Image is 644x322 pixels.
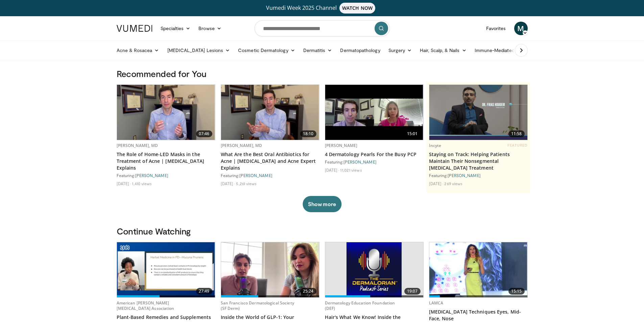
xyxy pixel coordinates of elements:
img: 04c704bc-886d-4395-b463-610399d2ca6d.620x360_q85_upscale.jpg [325,85,423,140]
a: Dermatopathology [336,44,384,57]
a: Cosmetic Dermatology [234,44,299,57]
a: What Are the Best Oral Antibiotics for Acne | [MEDICAL_DATA] and Acne Expert Explains [221,151,319,171]
a: American [PERSON_NAME][MEDICAL_DATA] Association [117,300,174,311]
a: Staying on Track: Helping Patients Maintain Their Nonsegmental [MEDICAL_DATA] Treatment [429,151,528,171]
img: VuMedi Logo [117,25,152,32]
li: [DATE] [221,181,235,186]
img: f71f9741-afe9-4e82-8b2e-d009d7e91538.620x360_q85_upscale.jpg [347,242,402,297]
a: [PERSON_NAME] [135,173,168,178]
li: [DATE] [429,181,444,186]
span: 18:10 [300,130,316,137]
a: Dermatology Education Foundation (DEF) [325,300,395,311]
a: Browse [194,22,225,35]
a: Favorites [482,22,510,35]
a: [PERSON_NAME], MD [117,143,158,148]
li: [DATE] [117,181,131,186]
a: San Francisco Dermatological Society (SF Derm) [221,300,294,311]
span: 19:07 [404,288,421,295]
span: 15:01 [404,130,421,137]
span: 15:15 [508,288,525,295]
span: WATCH NOW [339,3,375,14]
span: 07:46 [196,130,212,137]
a: M [514,22,528,35]
img: 7ed71027-41d0-40c0-96f1-abeb9d27b34e.620x360_q85_upscale.jpg [221,242,319,297]
a: [PERSON_NAME] [325,143,358,148]
a: [PERSON_NAME] [448,173,481,178]
img: bdc749e8-e5f5-404f-8c3a-bce07f5c1739.620x360_q85_upscale.jpg [117,85,215,140]
span: 25:24 [300,288,316,295]
span: FEATURED [507,143,527,148]
a: Surgery [384,44,416,57]
h3: Recommended for You [117,68,528,79]
a: 15:01 [325,85,423,140]
a: 18:10 [221,85,319,140]
a: LAMCA [429,300,444,306]
div: Featuring: [117,173,215,178]
span: 27:49 [196,288,212,295]
li: [DATE] [325,167,339,173]
a: The Role of Home-LED Masks in the Treatment of Acne | [MEDICAL_DATA] Explains [117,151,215,171]
a: [MEDICAL_DATA] Techniques Eyes, Mid-Face, Nose [429,308,528,322]
li: 11,021 views [340,167,362,173]
a: Acne & Rosacea [113,44,163,57]
li: 1,410 views [132,181,152,186]
a: [MEDICAL_DATA] Lesions [163,44,234,57]
a: Vumedi Week 2025 ChannelWATCH NOW [118,3,527,14]
div: Featuring: [221,173,319,178]
a: 11:58 [429,85,527,140]
a: 07:46 [117,85,215,140]
a: 15:15 [429,242,527,297]
a: Specialties [157,22,195,35]
div: Featuring: [325,159,424,165]
a: Hair, Scalp, & Nails [416,44,470,57]
a: [PERSON_NAME] [343,159,377,164]
img: cd394936-f734-46a2-a1c5-7eff6e6d7a1f.620x360_q85_upscale.jpg [221,85,319,140]
a: Dermatitis [299,44,336,57]
input: Search topics, interventions [255,20,390,36]
a: 27:49 [117,242,215,297]
img: 3f216795-6efc-4fd4-bc11-f98601d84ce9.620x360_q85_upscale.jpg [429,242,527,297]
button: Show more [303,196,341,212]
img: e43be17d-773c-4139-b6aa-d012291f9a72.620x360_q85_upscale.jpg [117,242,215,297]
a: Immune-Mediated [471,44,525,57]
a: [PERSON_NAME], MD [221,143,262,148]
span: 11:58 [508,130,525,137]
h3: Continue Watching [117,226,528,237]
a: [PERSON_NAME] [239,173,272,178]
a: Incyte [429,143,442,148]
li: 5,261 views [236,181,257,186]
a: 19:07 [325,242,423,297]
a: 25:24 [221,242,319,297]
img: fe0751a3-754b-4fa7-bfe3-852521745b57.png.620x360_q85_upscale.jpg [429,85,527,140]
li: 269 views [444,181,462,186]
a: 4 Dermatology Pearls For the Busy PCP [325,151,424,158]
div: Featuring: [429,173,528,178]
